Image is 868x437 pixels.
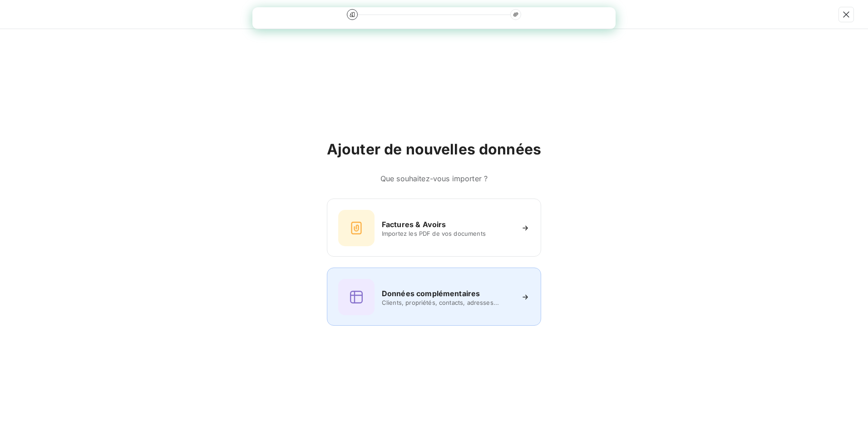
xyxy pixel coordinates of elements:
iframe: Intercom live chat bannière [252,7,616,29]
h2: Ajouter de nouvelles données [327,140,541,159]
span: Importez les PDF de vos documents [382,230,513,237]
span: Clients, propriétés, contacts, adresses... [382,299,513,306]
h6: Que souhaitez-vous importer ? [327,173,541,184]
iframe: Intercom live chat [837,406,859,428]
h6: Factures & Avoirs [382,219,446,230]
h6: Données complémentaires [382,288,480,299]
